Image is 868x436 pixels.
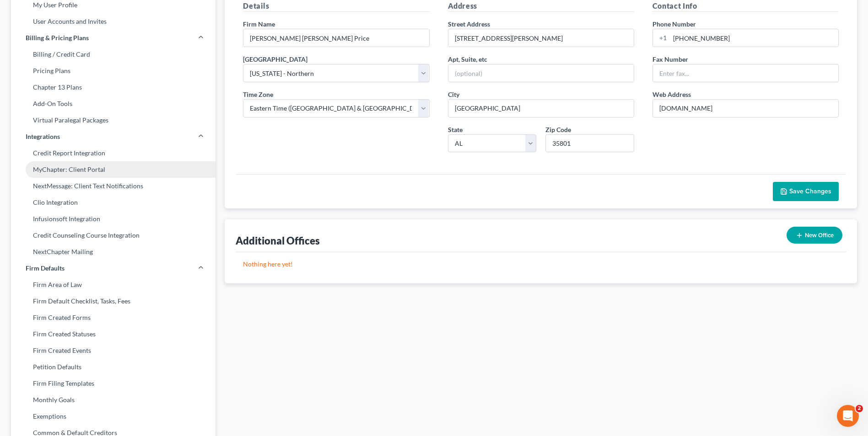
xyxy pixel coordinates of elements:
label: Web Address [652,90,691,99]
a: Integrations [11,128,216,145]
div: Additional Offices [236,234,320,247]
input: Enter address... [448,29,634,47]
input: Enter web address.... [653,100,838,117]
a: Pricing Plans [11,63,216,79]
a: Billing / Credit Card [11,46,216,63]
a: Firm Created Forms [11,309,216,326]
button: Save Changes [773,182,839,201]
a: Chapter 13 Plans [11,79,216,96]
a: Firm Defaults [11,260,216,276]
span: Billing & Pricing Plans [26,33,89,43]
input: Enter fax... [653,64,838,82]
input: Enter city... [448,100,634,117]
iframe: Intercom live chat [837,405,859,427]
label: State [448,125,463,134]
label: Zip Code [545,125,571,134]
h5: Address [448,0,634,12]
span: Firm Name [243,20,275,28]
label: Apt, Suite, etc [448,54,487,64]
a: Monthly Goals [11,392,216,408]
label: Fax Number [652,54,688,64]
span: Integrations [26,132,60,141]
a: NextMessage: Client Text Notifications [11,178,216,194]
input: Enter name... [243,29,429,47]
input: (optional) [448,64,634,82]
label: Phone Number [652,19,696,29]
span: Save Changes [789,187,831,195]
a: Exemptions [11,408,216,425]
h5: Contact Info [652,0,839,12]
input: Enter phone... [670,29,838,47]
p: Nothing here yet! [243,260,839,269]
label: [GEOGRAPHIC_DATA] [243,54,307,64]
a: Firm Created Statuses [11,326,216,342]
a: Infusionsoft Integration [11,211,216,227]
a: NextChapter Mailing [11,244,216,260]
a: Petition Defaults [11,359,216,375]
a: Virtual Paralegal Packages [11,112,216,128]
label: City [448,90,459,99]
a: Credit Counseling Course Integration [11,227,216,244]
label: Street Address [448,19,490,29]
a: MyChapter: Client Portal [11,161,216,178]
h5: Details [243,0,429,12]
a: Firm Created Events [11,342,216,359]
a: Firm Area of Law [11,276,216,293]
a: Firm Default Checklist, Tasks, Fees [11,293,216,309]
span: Firm Defaults [26,264,65,273]
a: Clio Integration [11,194,216,211]
input: XXXXX [545,134,634,153]
div: +1 [653,29,670,47]
label: Time Zone [243,90,273,99]
a: Billing & Pricing Plans [11,30,216,46]
a: Add-On Tools [11,96,216,112]
a: User Accounts and Invites [11,13,216,30]
a: Firm Filing Templates [11,375,216,392]
a: Credit Report Integration [11,145,216,161]
button: New Office [787,227,842,244]
span: 2 [856,405,863,412]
